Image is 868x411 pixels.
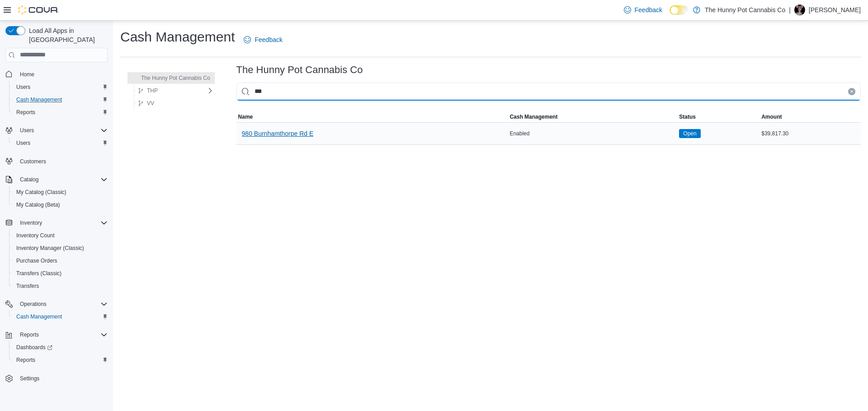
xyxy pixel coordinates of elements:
[13,311,66,322] a: Cash Management
[13,138,34,148] a: Users
[16,156,50,167] a: Customers
[236,83,861,101] input: This is a search bar. As you type, the results lower in the page will automatically filter.
[9,341,111,354] a: Dashboards
[16,69,38,80] a: Home
[9,280,111,292] button: Transfers
[16,232,55,239] span: Inventory Count
[20,127,34,134] span: Users
[20,158,46,165] span: Customers
[809,5,861,15] p: [PERSON_NAME]
[2,298,111,310] button: Operations
[13,355,108,365] span: Reports
[16,329,108,340] span: Reports
[16,217,46,228] button: Inventory
[9,267,111,280] button: Transfers (Classic)
[147,87,158,94] span: THP
[509,113,557,120] span: Cash Management
[679,129,700,138] span: Open
[2,68,111,81] button: Home
[16,125,38,136] button: Users
[25,26,108,44] span: Load All Apps in [GEOGRAPHIC_DATA]
[2,328,111,341] button: Reports
[20,300,47,308] span: Operations
[13,268,65,279] a: Transfers (Classic)
[238,113,253,120] span: Name
[13,342,56,353] a: Dashboards
[13,82,34,92] a: Users
[508,111,677,122] button: Cash Management
[9,81,111,93] button: Users
[9,254,111,267] button: Purchase Orders
[677,111,759,122] button: Status
[13,199,64,210] a: My Catalog (Beta)
[848,88,855,95] button: Clear input
[13,187,70,198] a: My Catalog (Classic)
[255,35,282,44] span: Feedback
[16,189,66,196] span: My Catalog (Classic)
[16,356,35,364] span: Reports
[16,174,108,185] span: Catalog
[9,137,111,149] button: Users
[16,174,42,185] button: Catalog
[13,230,58,241] a: Inventory Count
[13,82,108,92] span: Users
[16,139,30,147] span: Users
[13,255,108,266] span: Purchase Orders
[20,176,38,183] span: Catalog
[16,96,62,103] span: Cash Management
[2,217,111,229] button: Inventory
[13,107,39,118] a: Reports
[16,373,108,384] span: Settings
[13,268,108,279] span: Transfers (Classic)
[9,199,111,211] button: My Catalog (Beta)
[16,69,108,80] span: Home
[20,71,34,78] span: Home
[16,270,61,277] span: Transfers (Classic)
[9,186,111,199] button: My Catalog (Classic)
[9,106,111,119] button: Reports
[635,5,662,14] span: Feedback
[242,129,314,138] span: 980 Burnhamthorpe Rd E
[9,229,111,242] button: Inventory Count
[16,245,84,252] span: Inventory Manager (Classic)
[670,5,689,15] input: Dark Mode
[16,156,108,167] span: Customers
[13,311,108,322] span: Cash Management
[761,113,782,120] span: Amount
[238,125,317,143] button: 980 Burnhamthorpe Rd E
[16,257,57,264] span: Purchase Orders
[236,111,508,122] button: Name
[13,281,108,291] span: Transfers
[134,85,161,96] button: THP
[759,128,861,139] div: $39,817.30
[2,124,111,137] button: Users
[794,5,805,15] div: Kaila Paradis
[13,355,39,365] a: Reports
[16,83,30,91] span: Users
[13,230,108,241] span: Inventory Count
[134,98,158,109] button: VV
[20,219,42,226] span: Inventory
[759,111,861,122] button: Amount
[13,94,108,105] span: Cash Management
[679,113,696,120] span: Status
[13,187,108,198] span: My Catalog (Classic)
[13,342,108,353] span: Dashboards
[2,155,111,168] button: Customers
[620,1,666,19] a: Feedback
[9,310,111,323] button: Cash Management
[120,28,235,46] h1: Cash Management
[13,199,108,210] span: My Catalog (Beta)
[13,107,108,118] span: Reports
[13,138,108,148] span: Users
[16,217,108,228] span: Inventory
[5,64,108,409] nav: Complex example
[16,344,52,351] span: Dashboards
[240,31,286,49] a: Feedback
[705,5,785,15] p: The Hunny Pot Cannabis Co
[13,255,61,266] a: Purchase Orders
[147,100,154,107] span: VV
[16,299,108,309] span: Operations
[16,299,50,309] button: Operations
[9,242,111,254] button: Inventory Manager (Classic)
